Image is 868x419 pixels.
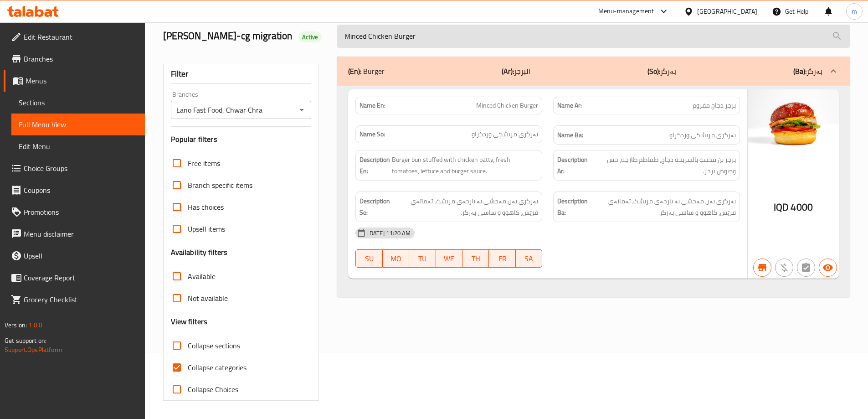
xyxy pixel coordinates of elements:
span: Get support on: [5,335,46,347]
span: WE [440,252,459,265]
strong: Description Ba: [557,196,588,218]
a: Menus [4,70,145,92]
span: Burger bun stuffed with chicken patty, fresh tomatoes, lettuce and burger sauce. [392,154,538,176]
h3: Availability filters [171,247,228,258]
a: Branches [4,48,145,70]
button: SU [355,249,382,268]
span: [DATE] 11:20 AM [364,229,414,238]
span: Collapse categories [188,362,247,373]
span: Upsell [24,250,138,261]
a: Coupons [4,179,145,201]
button: Open [295,103,308,116]
button: TH [462,249,489,268]
span: Active [298,33,322,41]
span: Collapse Choices [188,384,238,395]
div: Filter [171,64,312,84]
a: Menu disclaimer [4,223,145,245]
strong: Description So: [360,196,390,218]
b: (So): [647,64,660,78]
span: FR [493,252,512,265]
span: برجر بن محشو بالشريحة دجاج، طماطم طازجة، خس وصوص برجر. [593,154,736,176]
button: WE [436,249,462,268]
span: بەرگری مریشکی وردکراو [472,129,538,139]
button: Not has choices [797,259,815,277]
p: بەرگر [793,66,822,77]
span: Free items [188,158,220,169]
span: Not available [188,293,228,304]
a: Choice Groups [4,157,145,179]
span: 4000 [791,198,813,216]
a: Edit Menu [11,135,145,157]
span: SA [519,252,539,265]
span: MO [386,252,406,265]
strong: Name En: [360,101,385,110]
span: برجر دجاج مفروم [693,101,736,110]
span: Has choices [188,202,224,212]
span: Minced Chicken Burger [476,101,538,110]
span: SU [360,252,379,265]
button: Branch specific item [753,259,771,277]
span: Menu disclaimer [24,228,138,239]
span: TH [466,252,485,265]
span: Grocery Checklist [24,294,138,305]
span: Edit Restaurant [24,31,138,42]
span: Collapse sections [188,340,240,351]
button: Available [819,259,837,277]
span: بەرگری مریشکی وردکراو [669,129,736,141]
a: Upsell [4,245,145,267]
b: (Ba): [793,64,806,78]
a: Full Menu View [11,114,145,135]
span: TU [413,252,432,265]
a: Sections [11,92,145,114]
div: (En): Burger(Ar):البرجر(So):بەرگر(Ba):بەرگر [337,86,850,297]
span: m [852,6,857,16]
img: mmw_638956119028786836 [748,89,839,158]
h3: Popular filters [171,134,312,145]
div: [GEOGRAPHIC_DATA] [697,6,757,16]
span: Menus [26,75,138,86]
a: Grocery Checklist [4,289,145,310]
strong: Name So: [360,129,385,139]
h2: [PERSON_NAME]-cg migration [163,29,327,43]
div: Active [298,31,322,42]
p: البرجر [502,66,530,77]
div: (En): Burger(Ar):البرجر(So):بەرگر(Ba):بەرگر [337,57,850,86]
span: Sections [19,97,138,108]
a: Support.OpsPlatform [5,344,62,356]
b: (Ar): [502,64,514,78]
strong: Description En: [360,154,390,176]
span: Coupons [24,185,138,196]
span: Choice Groups [24,163,138,174]
button: TU [409,249,436,268]
span: Branches [24,53,138,64]
a: Edit Restaurant [4,26,145,48]
span: Edit Menu [19,141,138,152]
h3: View filters [171,316,208,327]
p: بەرگر [647,66,676,77]
strong: Name Ar: [557,101,582,110]
span: بەرگری بەن مەحشی بە پارچەی مریشک، تەماتەی فرێش، کاهوو و ساسی بەرگر. [590,196,736,218]
a: Coverage Report [4,267,145,289]
p: Burger [348,66,385,77]
button: FR [489,249,515,268]
span: Branch specific items [188,180,252,191]
span: Version: [5,319,27,331]
span: Upsell items [188,223,225,234]
button: Purchased item [775,259,793,277]
b: (En): [348,64,361,78]
span: Full Menu View [19,119,138,130]
span: IQD [774,198,789,216]
span: Coverage Report [24,272,138,283]
a: Promotions [4,201,145,223]
button: MO [383,249,409,268]
span: 1.0.0 [28,319,42,331]
div: Menu-management [598,6,654,17]
button: SA [516,249,542,268]
strong: Name Ba: [557,129,583,141]
strong: Description Ar: [557,154,591,176]
span: Available [188,271,216,282]
span: بەرگری بەن مەحشی بە پارچەی مریشک، تەماتەی فرێش، کاهوو و ساسی بەرگر. [392,196,538,218]
input: search [337,25,850,48]
span: Promotions [24,207,138,217]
